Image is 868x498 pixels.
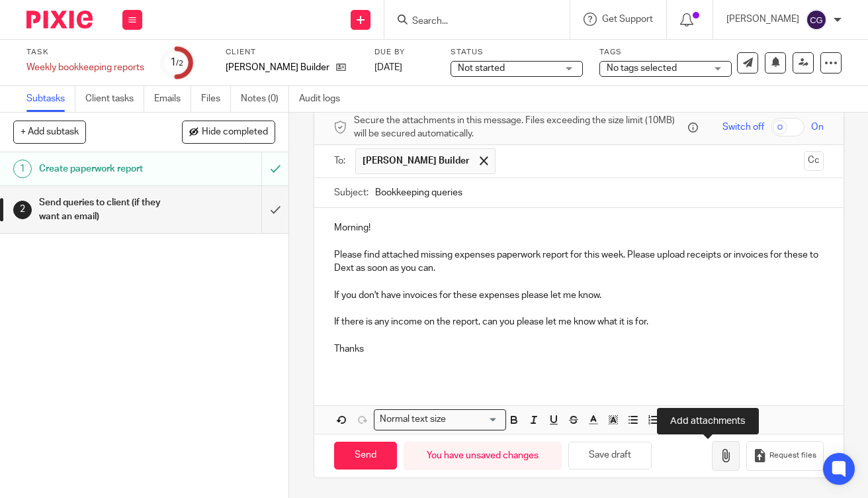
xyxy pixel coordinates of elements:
label: Task [26,47,144,58]
h1: Create paperwork report [39,159,179,179]
input: Search for option [451,413,498,426]
span: Hide completed [202,127,268,138]
p: If there is any income on the report, can you please let me know what it is for. [334,315,824,328]
a: Subtasks [26,86,75,112]
img: Pixie [26,11,93,28]
label: Due by [374,47,434,58]
span: [DATE] [374,63,402,72]
span: On [811,121,824,134]
input: Search [411,16,530,28]
div: 1 [170,55,183,70]
a: Files [201,86,231,112]
p: Please find attached missing expenses paperwork report for this week. Please upload receipts or i... [334,248,824,275]
button: Request files [746,441,823,471]
label: Client [226,47,358,58]
p: [PERSON_NAME] [726,13,799,26]
div: 2 [13,201,32,219]
p: Morning! [334,221,824,234]
small: /2 [176,60,183,67]
button: Hide completed [182,121,275,143]
button: Save draft [568,442,652,470]
div: You have unsaved changes [404,442,562,470]
span: Get Support [602,15,653,24]
span: Not started [458,64,505,73]
h1: Send queries to client (if they want an email) [39,193,179,226]
a: Emails [154,86,191,112]
p: [PERSON_NAME] Builder [226,61,329,74]
span: No tags selected [607,64,677,73]
label: To: [334,154,349,168]
img: svg%3E [806,9,827,30]
label: Tags [599,47,732,58]
span: [PERSON_NAME] Builder [363,154,470,168]
span: Secure the attachments in this message. Files exceeding the size limit (10MB) will be secured aut... [354,114,685,141]
span: Request files [769,450,816,461]
div: 1 [13,160,32,178]
a: Client tasks [85,86,144,112]
span: Normal text size [377,413,449,426]
label: Subject: [334,186,369,199]
label: Status [451,47,583,58]
span: Switch off [722,121,764,134]
div: Search for option [374,409,506,430]
a: Audit logs [299,86,350,112]
input: Send [334,442,397,470]
div: Weekly bookkeeping reports [26,61,144,74]
p: Thanks [334,342,824,356]
button: + Add subtask [13,121,86,143]
a: Notes (0) [241,86,289,112]
p: If you don't have invoices for these expenses please let me know. [334,289,824,302]
button: Cc [804,151,824,171]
